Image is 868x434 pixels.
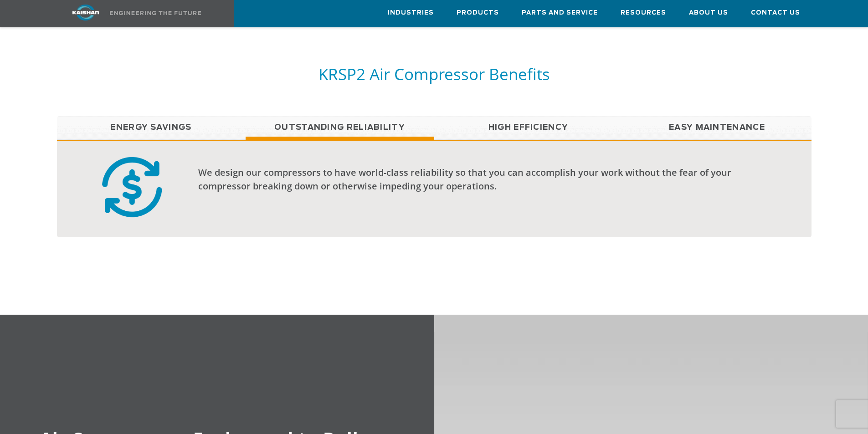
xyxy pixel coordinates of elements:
[522,8,598,18] span: Parts and Service
[751,0,800,25] a: Contact Us
[621,8,666,18] span: Resources
[97,154,168,220] img: cost efficient badge
[457,0,499,25] a: Products
[57,140,812,237] div: Outstanding Reliability
[388,0,434,25] a: Industries
[689,8,728,18] span: About Us
[457,8,499,18] span: Products
[522,0,598,25] a: Parts and Service
[246,116,434,139] a: Outstanding Reliability
[434,116,623,139] a: High Efficiency
[388,8,434,18] span: Industries
[51,5,120,20] img: kaishan logo
[689,0,728,25] a: About Us
[198,166,750,193] div: We design our compressors to have world-class reliability so that you can accomplish your work wi...
[110,11,201,15] img: Engineering the future
[621,0,666,25] a: Resources
[57,116,246,139] a: Energy Savings
[623,116,812,139] a: Easy Maintenance
[57,64,812,84] h5: KRSP2 Air Compressor Benefits
[751,8,800,18] span: Contact Us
